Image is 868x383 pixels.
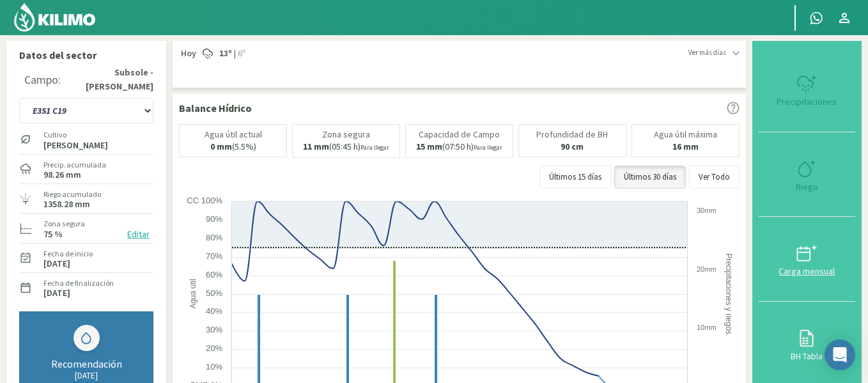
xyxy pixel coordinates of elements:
[43,289,70,297] label: [DATE]
[561,141,584,152] b: 90 cm
[697,207,717,214] text: 30mm
[33,370,140,381] div: [DATE]
[43,200,90,208] label: 1358.28 mm
[474,143,502,152] small: Para llegar
[303,142,389,152] p: (05:45 h)
[416,141,442,152] b: 15 mm
[43,230,63,238] label: 75 %
[697,265,717,273] text: 20mm
[205,130,262,139] p: Agua útil actual
[210,142,256,152] p: (5.5%)
[206,343,222,353] text: 20%
[43,129,108,141] label: Cultivo
[672,141,699,152] b: 16 mm
[759,132,855,217] button: Riego
[43,141,108,150] label: [PERSON_NAME]
[19,47,153,63] p: Datos del sector
[43,248,93,260] label: Fecha de inicio
[43,277,114,289] label: Fecha de finalización
[206,214,222,224] text: 90%
[24,74,61,86] div: Campo:
[697,324,717,331] text: 10mm
[43,189,101,200] label: Riego acumulado
[179,100,252,116] p: Balance Hídrico
[210,141,232,152] b: 0 mm
[179,47,196,60] span: Hoy
[825,340,855,370] div: Open Intercom Messenger
[123,227,153,242] button: Editar
[536,130,608,139] p: Profundidad de BH
[234,47,236,60] span: |
[759,217,855,302] button: Carga mensual
[539,166,611,189] button: Últimos 15 días
[322,130,370,139] p: Zona segura
[763,352,851,361] div: BH Tabla
[206,325,222,334] text: 30%
[189,279,198,309] text: Agua útil
[360,143,389,152] small: Para llegar
[303,141,329,152] b: 11 mm
[43,159,106,171] label: Precip. acumulada
[763,267,851,276] div: Carga mensual
[763,97,851,106] div: Precipitaciones
[419,130,500,139] p: Capacidad de Campo
[61,66,153,93] strong: Subsole - [PERSON_NAME]
[236,47,245,60] span: 6º
[43,171,81,179] label: 98.26 mm
[206,251,222,261] text: 70%
[219,47,232,59] strong: 13º
[614,166,686,189] button: Últimos 30 días
[759,47,855,132] button: Precipitaciones
[206,288,222,298] text: 50%
[206,233,222,242] text: 80%
[416,142,502,152] p: (07:50 h)
[654,130,717,139] p: Agua útil máxima
[33,357,140,370] div: Recomendación
[206,306,222,316] text: 40%
[206,362,222,371] text: 10%
[43,218,85,230] label: Zona segura
[13,2,97,33] img: Kilimo
[763,182,851,191] div: Riego
[688,47,726,58] span: Ver más días
[206,270,222,279] text: 60%
[187,196,222,205] text: CC 100%
[43,260,70,268] label: [DATE]
[724,253,733,334] text: Precipitaciones y riegos
[689,166,740,189] button: Ver Todo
